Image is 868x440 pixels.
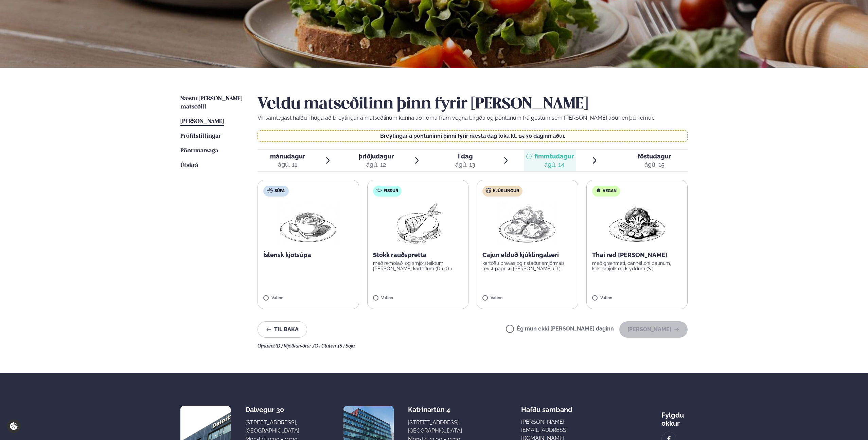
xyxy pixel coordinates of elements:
a: Prófílstillingar [180,132,221,140]
div: [STREET_ADDRESS], [GEOGRAPHIC_DATA] [408,419,462,435]
p: Thai red [PERSON_NAME] [592,251,682,259]
div: Ofnæmi: [258,343,688,349]
p: með grænmeti, cannelloni baunum, kókosmjólk og kryddum (S ) [592,260,682,271]
span: Hafðu samband [521,400,572,414]
img: Chicken-thighs.png [497,202,557,246]
div: Fylgdu okkur [661,406,688,427]
p: með remolaði og smjörsteiktum [PERSON_NAME] kartöflum (D ) (G ) [373,260,463,271]
p: Vinsamlegast hafðu í huga að breytingar á matseðlinum kunna að koma fram vegna birgða og pöntunum... [258,114,688,122]
a: [PERSON_NAME] [180,118,224,126]
img: Vegan.svg [596,188,601,193]
img: fish.svg [376,188,382,193]
span: Næstu [PERSON_NAME] matseðill [180,96,242,110]
div: Katrínartún 4 [408,406,462,414]
p: Íslensk kjötsúpa [263,251,353,259]
a: Næstu [PERSON_NAME] matseðill [180,95,244,111]
span: föstudagur [638,153,671,160]
h2: Veldu matseðilinn þinn fyrir [PERSON_NAME] [258,95,688,114]
button: Til baka [258,321,307,338]
p: Cajun elduð kjúklingalæri [482,251,572,259]
div: ágú. 12 [359,160,394,169]
span: Prófílstillingar [180,133,221,139]
img: soup.svg [267,188,273,193]
img: Vegan.png [607,202,667,246]
button: [PERSON_NAME] [619,321,688,338]
p: Breytingar á pöntuninni þinni fyrir næsta dag loka kl. 15:30 daginn áður. [265,133,681,139]
img: Soup.png [278,202,338,246]
span: fimmtudagur [534,153,574,160]
a: Cookie settings [7,419,21,433]
p: kartöflu bravas og ristaður smjörmaís, reykt papriku [PERSON_NAME] (D ) [482,260,572,271]
div: Dalvegur 30 [245,406,299,414]
span: (G ) Glúten , [313,343,338,349]
a: Pöntunarsaga [180,147,218,155]
img: chicken.svg [486,188,491,193]
img: Fish.png [388,202,448,246]
p: Stökk rauðspretta [373,251,463,259]
div: [STREET_ADDRESS], [GEOGRAPHIC_DATA] [245,419,299,435]
span: (S ) Soja [338,343,355,349]
span: Pöntunarsaga [180,148,218,154]
div: ágú. 11 [270,160,305,169]
span: mánudagur [270,153,305,160]
div: ágú. 13 [455,160,475,169]
span: þriðjudagur [359,153,394,160]
div: ágú. 15 [638,160,671,169]
span: Fiskur [384,188,398,194]
span: [PERSON_NAME] [180,119,224,124]
span: (D ) Mjólkurvörur , [276,343,313,349]
a: Útskrá [180,162,198,170]
span: Súpa [274,188,285,194]
span: Vegan [603,188,617,194]
span: Í dag [455,152,475,160]
span: Útskrá [180,163,198,168]
div: ágú. 14 [534,160,574,169]
span: Kjúklingur [493,188,519,194]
